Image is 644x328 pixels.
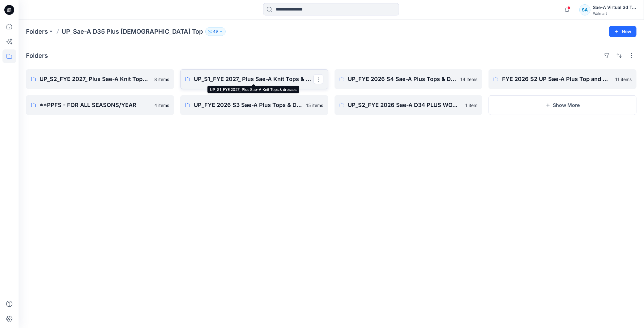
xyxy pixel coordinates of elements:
p: 14 items [460,76,477,83]
a: UP_S2_FYE 2026 Sae-A D34 PLUS WOVEN DRESSES1 item [335,95,483,115]
p: 49 [213,28,218,35]
p: 8 items [154,76,169,83]
p: 1 item [465,102,477,109]
p: UP_S1_FYE 2027_ Plus Sae-A Knit Tops & dresses [194,75,313,83]
a: UP_S1_FYE 2027_ Plus Sae-A Knit Tops & dresses [180,69,328,89]
a: UP_FYE 2026 S4 Sae-A Plus Tops & Dresses14 items [335,69,483,89]
p: UP_Sae-A D35 Plus [DEMOGRAPHIC_DATA] Top [62,27,203,36]
div: Sae-A Virtual 3d Team [593,4,636,11]
a: FYE 2026 S2 UP Sae-A Plus Top and Dress_by Sae-A11 items [488,69,637,89]
button: Show More [488,95,637,115]
a: **PPFS - FOR ALL SEASONS/YEAR4 items [26,95,174,115]
p: 4 items [154,102,169,109]
button: New [609,26,637,37]
button: 49 [205,27,226,36]
a: UP_FYE 2026 S3 Sae-A Plus Tops & Dresses15 items [180,95,328,115]
p: 15 items [306,102,323,109]
p: UP_FYE 2026 S4 Sae-A Plus Tops & Dresses [348,75,457,83]
p: UP_S2_FYE 2027_ Plus Sae-A Knit Tops & Dresses [40,75,151,83]
p: UP_FYE 2026 S3 Sae-A Plus Tops & Dresses [194,101,303,109]
a: UP_S2_FYE 2027_ Plus Sae-A Knit Tops & Dresses8 items [26,69,174,89]
p: 11 items [615,76,632,83]
a: Folders [26,27,48,36]
p: FYE 2026 S2 UP Sae-A Plus Top and Dress_by Sae-A [502,75,612,83]
p: **PPFS - FOR ALL SEASONS/YEAR [40,101,151,109]
div: Walmart [593,11,636,16]
div: SA [579,4,591,15]
h4: Folders [26,52,48,59]
p: UP_S2_FYE 2026 Sae-A D34 PLUS WOVEN DRESSES [348,101,462,109]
